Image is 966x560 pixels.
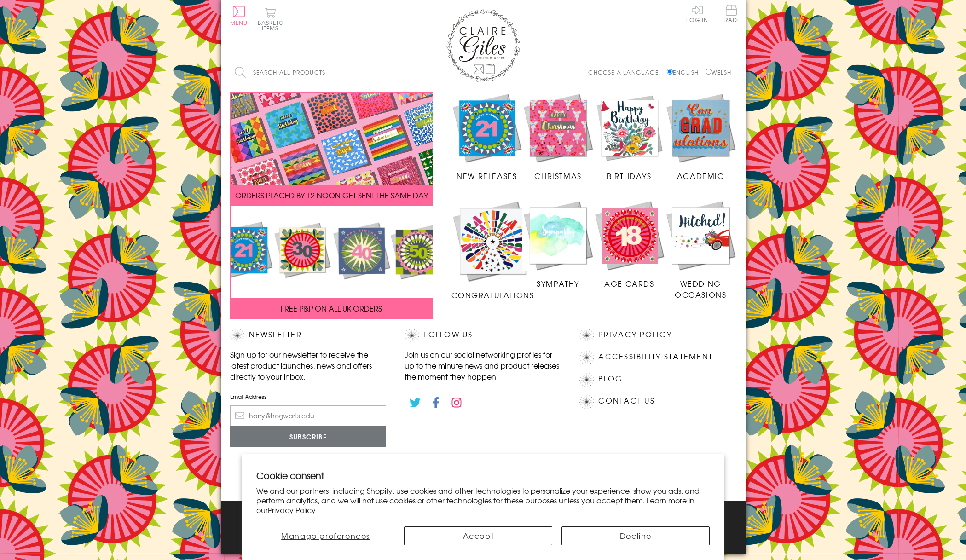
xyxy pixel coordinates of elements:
button: Decline [561,526,710,545]
button: Basket0 items [258,7,283,31]
a: Log In [686,5,708,23]
p: Sign up for our newsletter to receive the latest product launches, news and offers directly to yo... [230,349,387,382]
a: Wedding Occasions [665,200,736,300]
a: Blog [598,373,623,385]
a: Sympathy [522,200,594,289]
button: Menu [230,6,248,25]
span: ORDERS PLACED BY 12 NOON GET SENT THE SAME DAY [235,190,428,201]
span: Menu [230,18,248,27]
a: Trade [722,5,741,24]
span: Christmas [534,170,581,181]
input: Subscribe [230,426,387,447]
p: Choose a language: [588,68,665,76]
a: Accessibility Statement [598,351,713,363]
button: Manage preferences [256,526,395,545]
a: Birthdays [594,92,665,182]
input: harry@hogwarts.edu [230,405,387,426]
span: Congratulations [451,289,534,300]
a: Privacy Policy [268,504,316,515]
input: English [667,69,673,75]
input: Search [382,62,391,83]
span: Age Cards [604,278,654,289]
p: We and our partners, including Shopify, use cookies and other technologies to personalize your ex... [256,486,710,514]
span: Wedding Occasions [675,278,726,300]
span: Manage preferences [281,530,370,541]
span: Trade [722,5,741,23]
p: © 2025 . [230,531,736,539]
input: Search all products [230,62,391,83]
input: Welsh [706,69,711,75]
label: Welsh [706,68,732,76]
p: Join us on our social networking profiles for up to the minute news and product releases the mome... [405,349,561,382]
span: Birthdays [607,170,651,181]
h2: Follow Us [405,329,561,342]
span: Sympathy [537,278,579,289]
a: Congratulations [451,200,534,300]
h2: Cookie consent [256,469,710,482]
a: Age Cards [594,200,665,289]
label: English [667,68,703,76]
label: Email Address [230,393,387,401]
a: New Releases [451,92,523,182]
img: Claire Giles Greetings Cards [446,9,520,82]
a: Privacy Policy [598,329,671,341]
span: 0 items [262,18,283,32]
button: Accept [404,526,552,545]
a: Academic [665,92,736,182]
span: FREE P&P ON ALL UK ORDERS [281,303,382,314]
span: Academic [677,170,724,181]
span: New Releases [457,170,517,181]
h2: Newsletter [230,329,387,342]
a: Christmas [522,92,594,182]
a: Contact Us [598,395,654,407]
